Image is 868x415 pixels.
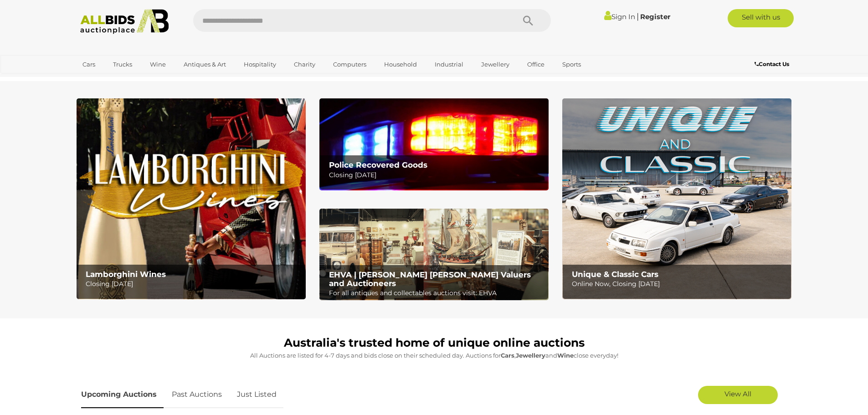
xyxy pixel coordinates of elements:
[562,98,791,299] img: Unique & Classic Cars
[238,57,282,72] a: Hospitality
[556,57,587,72] a: Sports
[429,57,469,72] a: Industrial
[165,381,229,408] a: Past Auctions
[288,57,321,72] a: Charity
[698,386,778,404] a: View All
[319,209,549,301] img: EHVA | Evans Hastings Valuers and Auctioneers
[230,381,283,408] a: Just Listed
[81,337,787,349] h1: Australia's trusted home of unique online auctions
[81,350,787,361] p: All Auctions are listed for 4-7 days and bids close on their scheduled day. Auctions for , and cl...
[521,57,550,72] a: Office
[378,57,423,72] a: Household
[77,98,306,299] img: Lamborghini Wines
[329,160,427,169] b: Police Recovered Goods
[319,209,549,301] a: EHVA | Evans Hastings Valuers and Auctioneers EHVA | [PERSON_NAME] [PERSON_NAME] Valuers and Auct...
[77,98,306,299] a: Lamborghini Wines Lamborghini Wines Closing [DATE]
[77,72,153,87] a: [GEOGRAPHIC_DATA]
[724,389,751,398] span: View All
[640,12,670,21] a: Register
[572,270,658,279] b: Unique & Classic Cars
[604,12,635,21] a: Sign In
[319,98,549,190] a: Police Recovered Goods Police Recovered Goods Closing [DATE]
[75,9,174,34] img: Allbids.com.au
[178,57,232,72] a: Antiques & Art
[86,278,300,290] p: Closing [DATE]
[77,57,101,72] a: Cars
[728,9,794,27] a: Sell with us
[475,57,515,72] a: Jewellery
[516,352,545,359] strong: Jewellery
[86,270,166,279] b: Lamborghini Wines
[557,352,574,359] strong: Wine
[81,381,164,408] a: Upcoming Auctions
[329,270,531,288] b: EHVA | [PERSON_NAME] [PERSON_NAME] Valuers and Auctioneers
[329,287,544,299] p: For all antiques and collectables auctions visit: EHVA
[107,57,138,72] a: Trucks
[501,352,514,359] strong: Cars
[327,57,372,72] a: Computers
[319,98,549,190] img: Police Recovered Goods
[572,278,786,290] p: Online Now, Closing [DATE]
[637,11,639,21] span: |
[505,9,551,32] button: Search
[144,57,172,72] a: Wine
[755,59,791,69] a: Contact Us
[329,169,544,181] p: Closing [DATE]
[755,61,789,67] b: Contact Us
[562,98,791,299] a: Unique & Classic Cars Unique & Classic Cars Online Now, Closing [DATE]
